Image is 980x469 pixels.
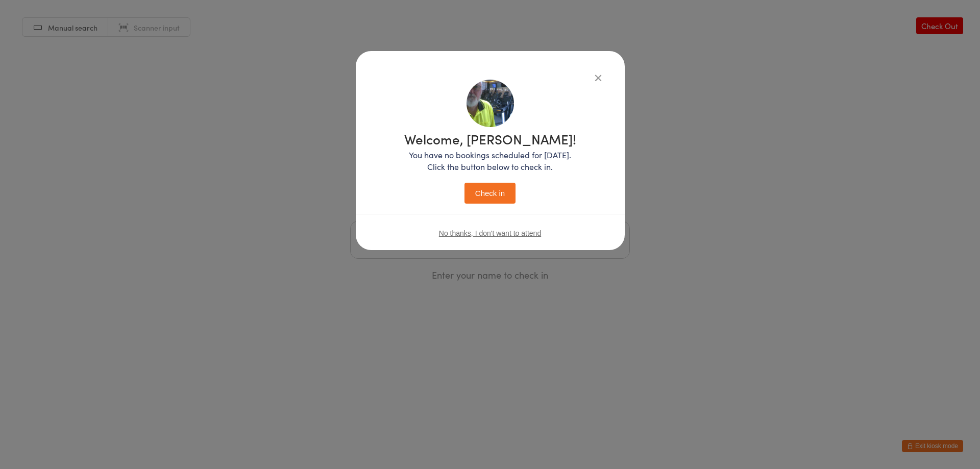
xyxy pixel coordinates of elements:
[404,149,576,172] p: You have no bookings scheduled for [DATE]. Click the button below to check in.
[404,132,576,145] h1: Welcome, [PERSON_NAME]!
[439,229,541,237] button: No thanks, I don't want to attend
[467,80,514,127] img: image1753141029.png
[464,183,516,204] button: Check in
